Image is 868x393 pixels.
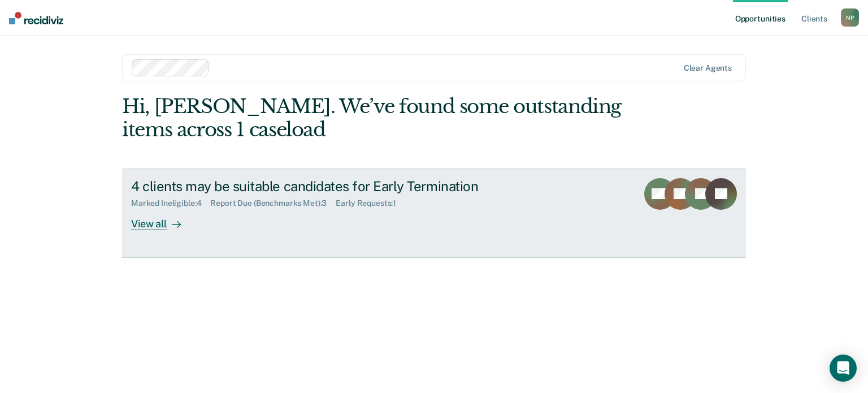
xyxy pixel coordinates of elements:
[841,8,859,27] div: N P
[336,198,405,208] div: Early Requests : 1
[122,95,621,141] div: Hi, [PERSON_NAME]. We’ve found some outstanding items across 1 caseload
[210,198,336,208] div: Report Due (Benchmarks Met) : 3
[131,208,194,230] div: View all
[684,63,732,73] div: Clear agents
[830,355,857,382] div: Open Intercom Messenger
[131,198,210,208] div: Marked Ineligible : 4
[131,178,528,195] div: 4 clients may be suitable candidates for Early Termination
[122,169,746,258] a: 4 clients may be suitable candidates for Early TerminationMarked Ineligible:4Report Due (Benchmar...
[9,12,63,24] img: Recidiviz
[841,8,859,27] button: NP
